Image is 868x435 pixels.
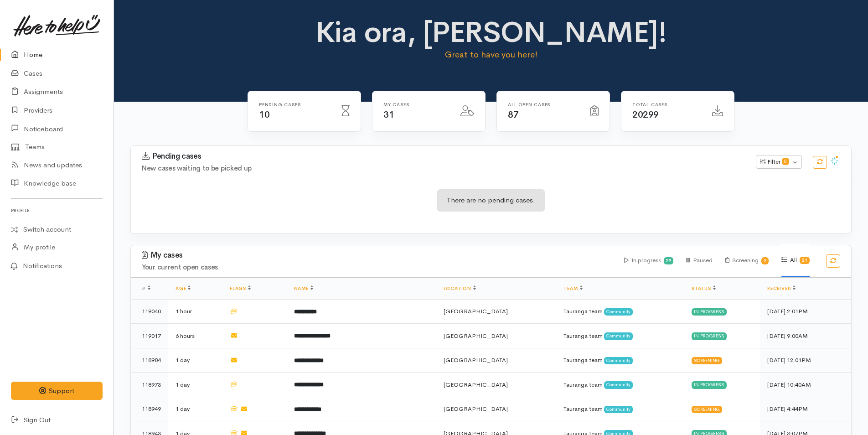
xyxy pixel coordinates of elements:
[314,48,669,61] p: Great to have you here!
[692,381,727,388] div: In progress
[131,299,168,324] td: 119040
[176,285,191,291] a: Age
[142,264,613,271] h4: Your current open cases
[632,109,659,120] span: 20299
[168,373,222,397] td: 1 day
[632,102,701,107] h6: Total cases
[725,244,769,277] div: Screening
[131,348,168,373] td: 118984
[802,257,807,263] b: 31
[142,152,745,161] h3: Pending cases
[760,373,851,397] td: [DATE] 10:40AM
[760,348,851,373] td: [DATE] 12:01PM
[692,308,727,316] div: In progress
[756,155,802,169] button: Filter0
[782,158,789,165] span: 0
[131,397,168,421] td: 118949
[131,324,168,348] td: 119017
[230,285,251,291] a: Flags
[556,324,684,348] td: Tauranga team
[666,258,671,264] b: 29
[604,357,633,364] span: Community
[168,397,222,421] td: 1 day
[760,324,851,348] td: [DATE] 9:00AM
[444,332,508,340] span: [GEOGRAPHIC_DATA]
[383,109,394,120] span: 31
[692,406,722,413] div: Screening
[142,165,745,172] h4: New cases waiting to be picked up
[760,397,851,421] td: [DATE] 4:44PM
[604,332,633,340] span: Community
[168,348,222,373] td: 1 day
[142,251,613,260] h3: My cases
[437,189,545,212] div: There are no pending cases.
[692,357,722,364] div: Screening
[692,332,727,340] div: In progress
[142,285,150,291] span: #
[692,285,716,291] a: Status
[624,244,674,277] div: In progress
[259,102,331,107] h6: Pending cases
[563,285,582,291] a: Team
[604,308,633,316] span: Community
[556,299,684,324] td: Tauranga team
[508,109,518,120] span: 87
[314,16,669,48] h1: Kia ora, [PERSON_NAME]!
[11,382,103,400] button: Support
[294,285,313,291] a: Name
[686,244,712,277] div: Paused
[764,258,766,264] b: 2
[168,299,222,324] td: 1 hour
[781,244,810,277] div: All
[556,373,684,397] td: Tauranga team
[767,285,796,291] a: Received
[604,381,633,388] span: Community
[508,102,579,107] h6: All Open cases
[168,324,222,348] td: 6 hours
[444,381,508,388] span: [GEOGRAPHIC_DATA]
[131,373,168,397] td: 118973
[556,397,684,421] td: Tauranga team
[444,356,508,364] span: [GEOGRAPHIC_DATA]
[11,204,103,217] h6: Profile
[604,406,633,413] span: Community
[444,307,508,315] span: [GEOGRAPHIC_DATA]
[259,109,269,120] span: 10
[444,285,476,291] a: Location
[556,348,684,373] td: Tauranga team
[383,102,449,107] h6: My cases
[444,405,508,413] span: [GEOGRAPHIC_DATA]
[760,299,851,324] td: [DATE] 2:01PM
